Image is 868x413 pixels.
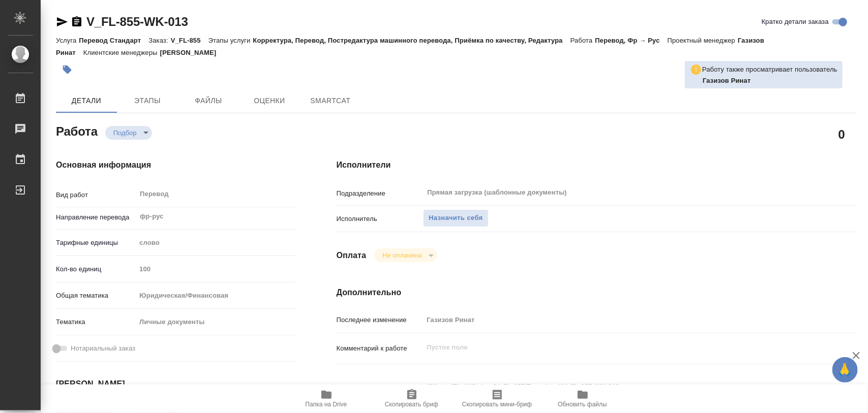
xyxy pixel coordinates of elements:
button: 🙏 [832,357,858,383]
p: Клиентские менеджеры [83,49,160,56]
h4: Дополнительно [337,287,857,299]
h4: [PERSON_NAME] [56,378,296,390]
button: Скопировать ссылку [71,16,83,28]
button: Скопировать мини-бриф [455,385,540,413]
span: Обновить файлы [558,401,607,408]
p: Исполнитель [337,214,424,224]
span: Кратко детали заказа [762,17,829,27]
button: Обновить файлы [540,385,625,413]
h4: Исполнители [337,159,857,171]
p: Перевод, Фр → Рус [595,37,667,44]
p: Тематика [56,317,136,327]
p: Проектный менеджер [668,37,738,44]
div: Подбор [374,248,437,262]
span: Скопировать мини-бриф [462,401,532,408]
button: Подбор [110,129,140,137]
button: Скопировать бриф [369,385,455,413]
p: Работа [571,37,595,44]
p: Этапы услуги [208,37,253,44]
span: Этапы [123,94,172,107]
h2: Работа [56,121,98,140]
p: Общая тематика [56,291,136,301]
button: Не оплачена [379,251,425,260]
p: Корректура, Перевод, Постредактура машинного перевода, Приёмка по качеству, Редактура [253,37,570,44]
p: Заказ: [148,37,170,44]
p: Работу также просматривает пользователь [702,65,837,75]
span: Детали [62,94,111,107]
div: Юридическая/Финансовая [136,287,295,304]
div: Подбор [105,126,152,140]
p: Направление перевода [56,212,136,223]
p: Вид работ [56,190,136,200]
h4: Основная информация [56,159,296,171]
div: слово [136,234,295,251]
button: Добавить тэг [56,58,78,81]
b: Газизов Ринат [703,77,751,84]
textarea: /Clients/FL_V/Orders/V_FL-855/Translated/V_FL-855-WK-013 [423,378,813,395]
a: V_FL-855-WK-013 [86,15,188,28]
p: Перевод Стандарт [79,37,148,44]
div: Личные документы [136,313,295,331]
button: Назначить себя [423,209,488,227]
span: Назначить себя [429,212,483,224]
p: Путь на drive [337,383,424,393]
p: Кол-во единиц [56,264,136,274]
p: Услуга [56,37,79,44]
p: Последнее изменение [337,315,424,325]
span: Файлы [184,94,233,107]
p: Подразделение [337,188,424,199]
input: Пустое поле [423,312,813,327]
p: [PERSON_NAME] [160,49,224,56]
p: Комментарий к работе [337,343,424,354]
input: Пустое поле [136,262,295,276]
p: Газизов Ринат [703,76,837,86]
span: Папка на Drive [306,401,347,408]
span: Скопировать бриф [385,401,438,408]
button: Папка на Drive [284,385,369,413]
h4: Оплата [337,249,367,262]
p: Тарифные единицы [56,238,136,248]
p: V_FL-855 [171,37,208,44]
button: Скопировать ссылку для ЯМессенджера [56,16,68,28]
span: Оценки [245,94,294,107]
h2: 0 [839,125,845,143]
span: 🙏 [836,359,854,380]
span: SmartCat [306,94,355,107]
span: Нотариальный заказ [71,343,135,354]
